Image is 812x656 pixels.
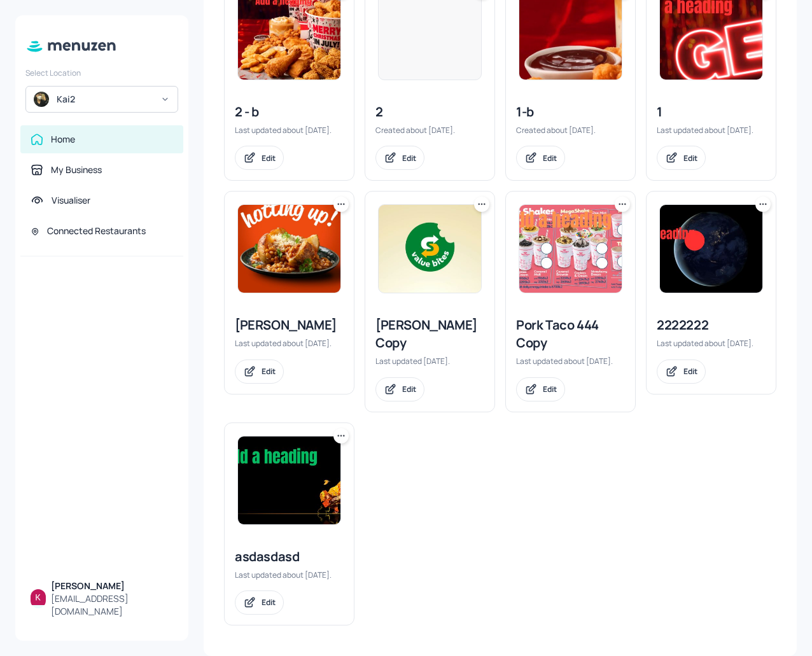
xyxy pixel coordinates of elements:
div: Pork Taco 444 Copy [516,316,625,352]
div: [PERSON_NAME] [51,580,173,592]
div: asdasdasd [235,548,344,566]
div: 1 [657,103,766,121]
div: Edit [683,153,697,164]
div: Created about [DATE]. [375,125,484,136]
img: 2025-08-09-1754765089600xzyclyutpsk.jpeg [519,205,622,293]
div: Kai2 [57,93,153,106]
div: Edit [402,153,416,164]
div: 1-b [516,103,625,121]
div: [EMAIL_ADDRESS][DOMAIN_NAME] [51,592,173,618]
div: Home [51,133,75,146]
div: My Business [51,164,102,176]
div: Last updated about [DATE]. [235,125,344,136]
img: 2025-07-31-1753949858356ya9dtfnusbi.jpeg [660,205,762,293]
div: 2222222 [657,316,766,334]
img: 2025-09-18-1758214637991pr5s0nzly5.jpeg [379,205,481,293]
img: 2025-08-04-17542828874751hy7ke745zt.jpeg [238,205,340,293]
div: Connected Restaurants [47,225,146,237]
img: avatar [34,92,49,107]
div: Edit [543,153,557,164]
div: Last updated about [DATE]. [235,338,344,349]
div: Last updated about [DATE]. [516,356,625,366]
div: Edit [683,366,697,377]
div: Edit [543,384,557,394]
div: 2 - b [235,103,344,121]
div: 2 [375,103,484,121]
div: Select Location [25,67,178,78]
div: Edit [262,153,276,164]
div: Last updated about [DATE]. [657,125,766,136]
div: Last updated about [DATE]. [657,338,766,349]
div: Created about [DATE]. [516,125,625,136]
div: [PERSON_NAME] [235,316,344,334]
div: Visualiser [52,194,90,207]
img: 2025-08-07-17545936112028wx8udt6n0e.jpeg [238,436,340,524]
div: Last updated about [DATE]. [235,569,344,580]
div: Edit [262,597,276,608]
div: Edit [402,384,416,394]
div: Last updated [DATE]. [375,356,484,366]
div: Edit [262,366,276,377]
div: [PERSON_NAME] Copy [375,316,484,352]
img: ALm5wu0uMJs5_eqw6oihenv1OotFdBXgP3vgpp2z_jxl=s96-c [31,589,46,604]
